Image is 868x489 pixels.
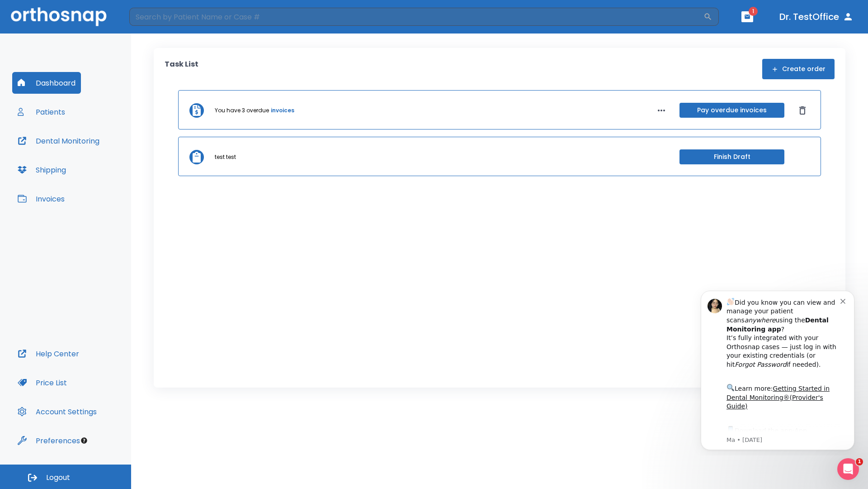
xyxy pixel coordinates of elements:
[12,101,71,123] button: Patients
[679,149,784,164] button: Finish Draft
[165,59,198,79] p: Task List
[12,430,85,451] button: Preferences
[795,103,810,118] button: Dismiss
[39,142,153,188] div: Download the app: | ​ Let us know if you need help getting started!
[129,8,703,26] input: Search by Patient Name or Case #
[215,106,269,115] p: You have 3 overdue
[12,159,71,181] button: Shipping
[11,7,107,26] img: Orthosnap
[215,153,236,161] p: test test
[776,9,857,25] button: Dr. TestOffice
[12,72,81,94] button: Dashboard
[39,144,120,161] a: App Store
[762,59,835,79] button: Create order
[39,153,153,162] p: Message from Ma, sent 6w ago
[12,372,72,393] button: Price List
[12,130,105,152] button: Dental Monitoring
[679,103,784,118] button: Pay overdue invoices
[46,473,70,483] span: Logout
[749,7,758,16] span: 1
[12,401,102,422] button: Account Settings
[12,343,85,364] button: Help Center
[837,458,859,480] iframe: Intercom live chat
[856,458,863,465] span: 1
[153,14,160,21] button: Dismiss notification
[271,106,294,115] a: invoices
[687,283,868,455] iframe: Intercom notifications message
[12,188,70,210] button: Invoices
[80,436,88,445] div: Tooltip anchor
